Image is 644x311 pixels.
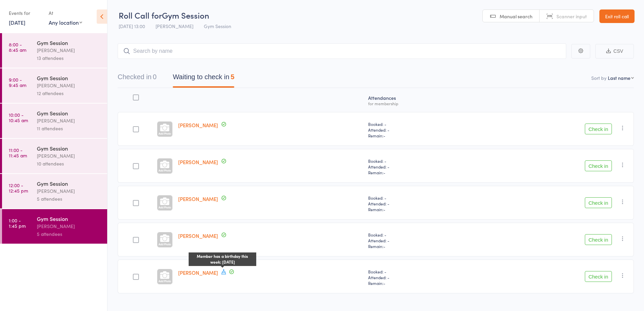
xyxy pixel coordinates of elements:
div: 5 attendees [37,195,101,203]
div: 11 attendees [37,125,101,132]
div: [PERSON_NAME] [37,152,101,160]
label: Sort by [591,74,606,81]
a: [DATE] [9,19,25,26]
div: 12 attendees [37,89,101,97]
time: 8:00 - 8:45 am [9,42,26,52]
span: Remain: [368,206,472,212]
button: Check in [585,160,612,171]
span: Attended: - [368,164,472,170]
span: Booked: - [368,232,472,238]
time: 11:00 - 11:45 am [9,147,27,158]
div: Gym Session [37,180,101,187]
span: Attended: - [368,238,472,243]
a: [PERSON_NAME] [178,121,218,129]
div: Gym Session [37,39,101,46]
span: [DATE] 13:00 [119,23,145,29]
span: Gym Session [162,9,209,21]
span: Attended: - [368,127,472,133]
span: Booked: - [368,158,472,164]
a: 9:00 -9:45 amGym Session[PERSON_NAME]12 attendees [2,68,107,103]
span: Booked: - [368,195,472,201]
div: Gym Session [37,109,101,117]
div: Gym Session [37,145,101,152]
span: Roll Call for [119,9,162,21]
button: Check in [585,124,612,134]
span: - [383,243,385,249]
button: Waiting to check in5 [173,70,234,88]
span: [PERSON_NAME] [156,23,193,29]
div: for membership [368,101,472,106]
a: Exit roll call [599,9,635,23]
div: 5 [231,73,234,81]
span: Remain: [368,133,472,138]
span: Manual search [500,13,532,20]
button: Check in [585,234,612,245]
time: 1:00 - 1:45 pm [9,218,26,228]
button: Checked in0 [118,70,157,88]
div: Events for [9,7,42,19]
input: Search by name [118,43,566,59]
a: [PERSON_NAME] [178,269,218,276]
span: - [383,133,385,138]
div: Gym Session [37,74,101,82]
div: At [49,7,82,19]
a: 10:00 -10:45 amGym Session[PERSON_NAME]11 attendees [2,104,107,138]
button: CSV [595,44,634,59]
button: Check in [585,271,612,282]
div: [PERSON_NAME] [37,117,101,125]
span: Remain: [368,243,472,249]
span: Booked: - [368,121,472,127]
div: 0 [153,73,157,81]
span: - [383,280,385,286]
div: [PERSON_NAME] [37,222,101,230]
a: 8:00 -8:45 amGym Session[PERSON_NAME]13 attendees [2,33,107,68]
span: - [383,170,385,175]
div: Gym Session [37,215,101,222]
span: Attended: - [368,201,472,206]
div: Member has a birthday this week: [DATE] [189,252,256,266]
div: Last name [608,74,630,81]
a: [PERSON_NAME] [178,158,218,165]
time: 12:00 - 12:45 pm [9,182,28,193]
div: [PERSON_NAME] [37,82,101,89]
a: 12:00 -12:45 pmGym Session[PERSON_NAME]5 attendees [2,174,107,208]
div: 5 attendees [37,230,101,238]
div: Atten­dances [365,91,475,109]
span: Gym Session [204,23,231,29]
a: [PERSON_NAME] [178,195,218,202]
div: 13 attendees [37,54,101,62]
div: [PERSON_NAME] [37,46,101,54]
span: - [383,206,385,212]
span: Remain: [368,280,472,286]
div: 10 attendees [37,160,101,168]
button: Check in [585,197,612,208]
span: Scanner input [556,13,587,20]
time: 9:00 - 9:45 am [9,77,26,88]
time: 10:00 - 10:45 am [9,112,28,123]
span: Attended: - [368,274,472,280]
div: [PERSON_NAME] [37,187,101,195]
a: 11:00 -11:45 amGym Session[PERSON_NAME]10 attendees [2,139,107,173]
a: [PERSON_NAME] [178,232,218,239]
span: Booked: - [368,269,472,274]
a: 1:00 -1:45 pmGym Session[PERSON_NAME]5 attendees [2,209,107,244]
div: Any location [49,19,82,26]
span: Remain: [368,170,472,175]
